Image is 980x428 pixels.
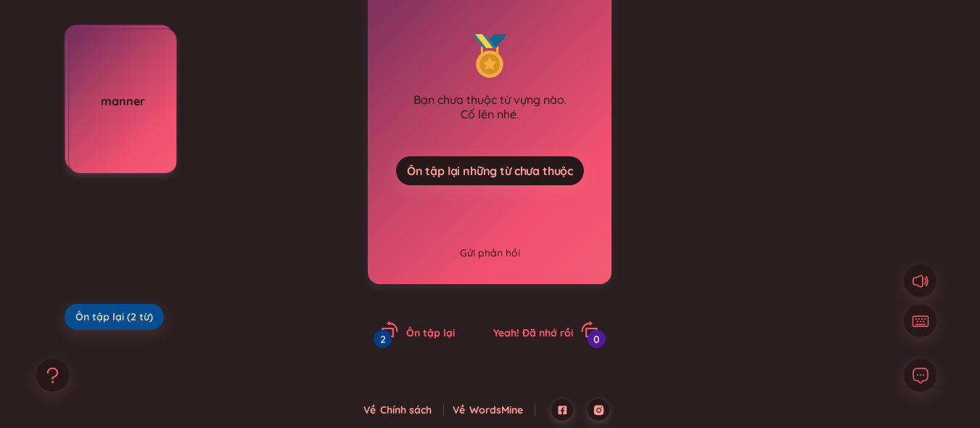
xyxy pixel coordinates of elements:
[374,330,392,348] div: 2
[453,402,535,418] div: Về
[69,93,176,109] div: manner
[363,402,444,418] div: Về
[75,310,153,324] span: Ôn tập lại (2 từ)
[580,320,598,339] span: rotate-right
[493,326,573,339] span: Yeah! Đã nhớ rồi
[396,156,584,185] button: Ôn tập lại những từ chưa thuộc
[413,92,567,121] p: Bạn chưa thuộc từ vựng nào. Cố lên nhé.
[65,89,173,105] div: manage
[460,245,520,261] button: Gửi phản hồi
[468,34,511,78] img: Good job!
[380,403,444,416] a: Chính sách
[381,320,399,339] span: rotate-left
[36,359,69,392] button: question
[407,163,573,179] span: Ôn tập lại những từ chưa thuộc
[588,330,606,348] div: 0
[65,304,164,330] button: Ôn tập lại (2 từ)
[406,326,455,339] span: Ôn tập lại
[44,366,62,384] span: question
[469,403,535,416] a: WordsMine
